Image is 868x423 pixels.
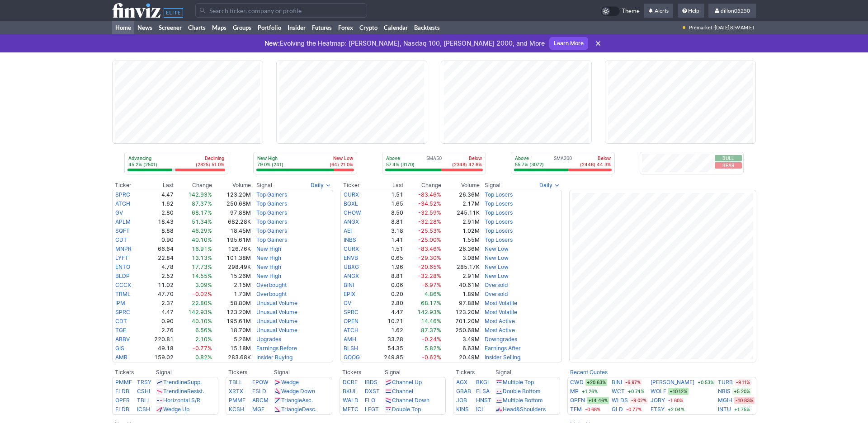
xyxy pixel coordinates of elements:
a: BOXL [344,200,358,207]
span: 14.55% [192,273,212,279]
a: ARCM [252,397,269,404]
a: FLDB [115,406,129,413]
td: 66.64 [142,244,174,254]
span: Trendline [163,388,187,395]
th: Change [404,181,442,190]
td: 58.80M [212,299,251,308]
span: 68.17% [192,209,212,216]
span: Signal [485,182,500,189]
p: Above [515,155,544,161]
a: OPEN [344,318,359,324]
a: Forex [335,21,356,34]
a: AGX [456,379,467,385]
a: BKUI [343,388,355,395]
a: FLDB [115,388,129,395]
a: WLDS [612,396,628,405]
td: 0.20 [373,290,404,299]
a: DXST [365,388,380,395]
a: Recent Quotes [570,369,608,376]
td: 123.20M [212,308,251,317]
a: Most Active [485,327,515,334]
span: -83.46% [418,191,441,198]
input: Search [195,3,367,18]
a: Top Losers [485,191,513,198]
a: New High [256,263,281,270]
a: Channel Up [392,379,422,385]
a: Channel [392,388,413,395]
th: Change [174,181,212,190]
a: Multiple Bottom [503,397,543,404]
a: BINI [612,378,622,387]
td: 2.80 [373,299,404,308]
a: TBLL [137,397,151,404]
td: 18.43 [142,217,174,226]
td: 2.80 [142,208,174,217]
span: 51.34% [192,218,212,225]
a: New Low [485,263,509,270]
span: -25.00% [418,236,441,243]
a: Most Volatile [485,309,517,315]
td: 4.78 [142,263,174,272]
a: Channel Down [392,397,429,404]
a: ATCH [115,200,130,207]
a: TRSY [137,379,151,385]
a: ICSH [137,406,150,413]
p: Above [386,155,415,161]
a: BINI [344,282,354,288]
a: GV [344,300,351,306]
td: 1.62 [373,326,404,335]
span: -6.97% [422,282,441,288]
div: SMA50 [385,155,483,169]
span: 142.93% [188,309,212,315]
a: GV [115,209,123,216]
a: Home [112,21,134,34]
td: 18.70M [212,326,251,335]
a: News [134,21,156,34]
span: -32.59% [418,209,441,216]
a: ENVB [344,254,358,261]
a: Oversold [485,282,508,288]
td: 285.17K [442,263,480,272]
a: WALD [343,397,359,404]
a: Top Gainers [256,200,287,207]
p: New Low [330,155,353,161]
a: ANGX [344,273,359,279]
td: 15.26M [212,272,251,281]
a: SQFT [115,227,130,234]
th: Volume [442,181,480,190]
a: AEI [344,227,352,234]
a: IPM [115,300,125,306]
a: BLSH [344,345,358,352]
span: dillon05250 [721,7,750,14]
td: 40.61M [442,281,480,290]
td: 1.02M [442,226,480,235]
a: SPRC [115,191,130,198]
a: Unusual Volume [256,318,297,324]
td: 2.15M [212,281,251,290]
a: ABBV [115,336,130,343]
a: ENTO [115,263,130,270]
a: Calendar [381,21,411,34]
a: New Low [485,245,509,252]
a: Top Losers [485,236,513,243]
a: FSLD [252,388,266,395]
span: -25.53% [418,227,441,234]
span: -0.02% [193,291,212,297]
a: GLD [612,405,623,414]
td: 8.81 [373,217,404,226]
a: Earnings Before [256,345,297,352]
td: 4.47 [373,308,404,317]
a: New Low [485,273,509,279]
td: 8.88 [142,226,174,235]
a: TGE [115,327,126,334]
a: INBS [344,236,356,243]
span: 22.80% [192,300,212,306]
a: Learn More [549,37,588,50]
a: WCT [612,387,625,396]
a: TEM [570,405,582,414]
th: Last [142,181,174,190]
a: APLM [115,218,131,225]
a: Alerts [644,4,673,18]
td: 1.65 [373,199,404,208]
a: Top Gainers [256,209,287,216]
